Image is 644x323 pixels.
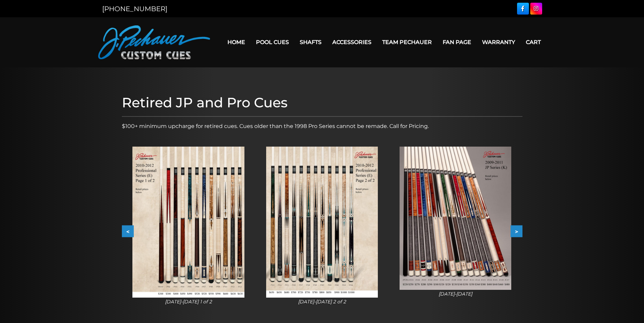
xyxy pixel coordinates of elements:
img: Pechauer Custom Cues [98,25,210,59]
a: Pool Cues [251,34,294,51]
a: Shafts [294,34,327,51]
a: Team Pechauer [377,34,437,51]
i: [DATE]-[DATE] [439,291,472,297]
button: < [122,225,134,237]
a: [PHONE_NUMBER] [102,5,167,13]
p: $100+ minimum upcharge for retired cues. Cues older than the 1998 Pro Series cannot be remade. Ca... [122,122,522,130]
button: > [511,225,522,237]
a: Cart [520,34,546,51]
i: [DATE]-[DATE] 1 of 2 [165,299,212,305]
a: Warranty [477,34,520,51]
a: Accessories [327,34,377,51]
a: Fan Page [437,34,477,51]
h1: Retired JP and Pro Cues [122,94,522,111]
a: Home [222,34,251,51]
div: Carousel Navigation [122,225,522,237]
i: [DATE]-[DATE] 2 of 2 [298,299,346,305]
